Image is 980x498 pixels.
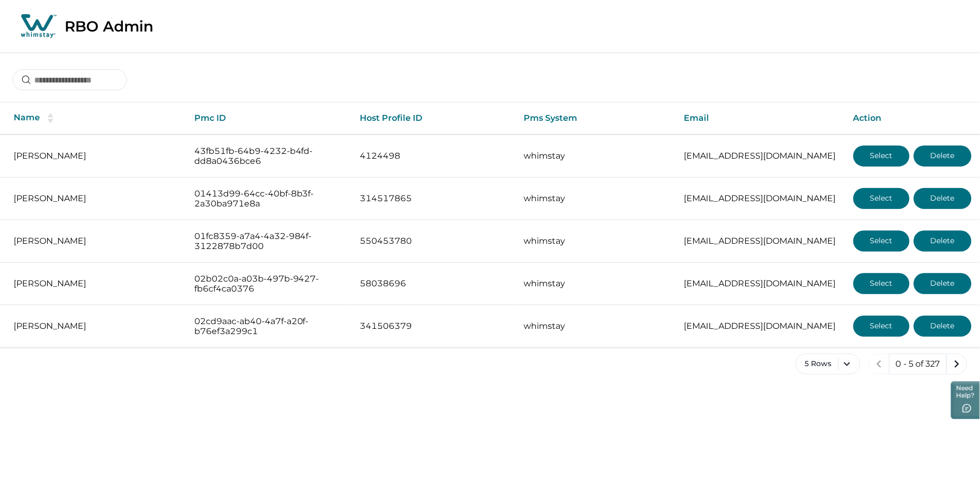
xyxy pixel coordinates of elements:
p: [EMAIL_ADDRESS][DOMAIN_NAME] [684,193,837,204]
p: 43fb51fb-64b9-4232-b4fd-dd8a0436bce6 [194,146,343,167]
p: [EMAIL_ADDRESS][DOMAIN_NAME] [684,236,837,246]
p: 58038696 [360,278,507,289]
p: whimstay [524,151,667,161]
button: 5 Rows [796,354,860,375]
th: Host Profile ID [352,102,515,134]
button: Select [853,146,910,167]
p: 314517865 [360,193,507,204]
button: Select [853,316,910,337]
p: whimstay [524,321,667,331]
p: 02cd9aac-ab40-4a7f-a20f-b76ef3a299c1 [194,316,343,337]
p: [PERSON_NAME] [14,236,178,246]
p: RBO Admin [65,17,153,35]
p: 0 - 5 of 327 [896,359,940,369]
p: [EMAIL_ADDRESS][DOMAIN_NAME] [684,321,837,331]
th: Pms System [515,102,675,134]
button: previous page [869,354,890,375]
button: Select [853,273,910,294]
button: Select [853,188,910,209]
button: sorting [40,113,61,123]
button: Delete [914,231,972,252]
button: Delete [914,273,972,294]
p: [PERSON_NAME] [14,278,178,289]
th: Pmc ID [186,102,352,134]
p: 550453780 [360,236,507,246]
p: 341506379 [360,321,507,331]
p: [EMAIL_ADDRESS][DOMAIN_NAME] [684,151,837,161]
button: Delete [914,316,972,337]
p: 01fc8359-a7a4-4a32-984f-3122878b7d00 [194,231,343,252]
p: 02b02c0a-a03b-497b-9427-fb6cf4ca0376 [194,274,343,294]
button: Delete [914,146,972,167]
p: [PERSON_NAME] [14,151,178,161]
button: Select [853,231,910,252]
p: whimstay [524,278,667,289]
p: [PERSON_NAME] [14,321,178,331]
button: next page [946,354,967,375]
p: [EMAIL_ADDRESS][DOMAIN_NAME] [684,278,837,289]
th: Action [845,102,980,134]
p: [PERSON_NAME] [14,193,178,204]
p: 4124498 [360,151,507,161]
p: whimstay [524,236,667,246]
p: whimstay [524,193,667,204]
button: Delete [914,188,972,209]
button: 0 - 5 of 327 [889,354,947,375]
th: Email [675,102,845,134]
p: 01413d99-64cc-40bf-8b3f-2a30ba971e8a [194,189,343,209]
